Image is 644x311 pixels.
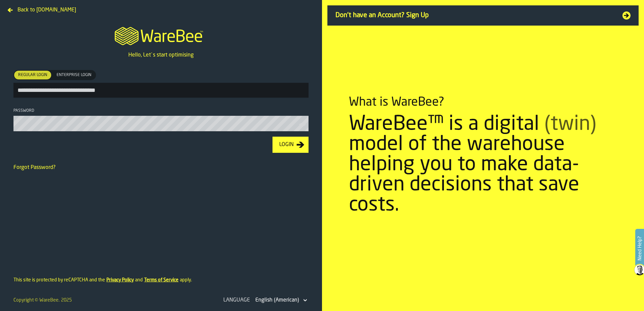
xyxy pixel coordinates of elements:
[53,71,95,79] div: thumb
[13,108,309,131] label: button-toolbar-Password
[18,6,76,14] span: Back to [DOMAIN_NAME]
[544,114,596,135] span: (twin)
[272,137,309,153] button: button-Login
[52,70,96,80] label: button-switch-multi-Enterprise Login
[222,295,309,306] div: LanguageDropdownMenuValue-en-US
[349,96,444,109] div: What is WareBee?
[13,116,309,131] input: button-toolbar-Password
[255,296,299,304] div: DropdownMenuValue-en-US
[108,19,213,51] a: logo-header
[636,230,643,267] label: Need Help?
[335,11,614,20] span: Don't have an Account? Sign Up
[222,296,251,304] div: Language
[349,114,617,215] div: WareBee™ is a digital model of the warehouse helping you to make data-driven decisions that save ...
[61,298,72,303] span: 2025
[144,278,179,282] a: Terms of Service
[299,121,307,128] button: button-toolbar-Password
[327,5,639,26] a: Don't have an Account? Sign Up
[39,298,60,303] a: WareBee.
[15,72,50,78] span: Regular Login
[13,298,38,303] span: Copyright ©
[54,72,94,78] span: Enterprise Login
[277,141,296,149] div: Login
[106,278,134,282] a: Privacy Policy
[5,5,79,11] a: Back to [DOMAIN_NAME]
[14,71,51,79] div: thumb
[13,70,52,80] label: button-switch-multi-Regular Login
[128,51,194,59] p: Hello, Let`s start optimising
[13,70,309,98] label: button-toolbar-[object Object]
[13,108,309,113] div: Password
[13,83,309,98] input: button-toolbar-[object Object]
[13,165,56,170] a: Forgot Password?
